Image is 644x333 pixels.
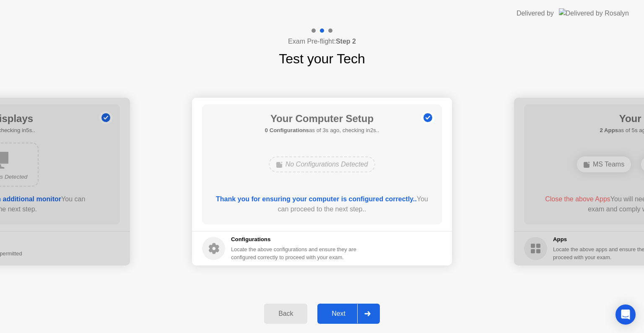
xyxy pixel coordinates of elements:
b: Step 2 [336,38,356,45]
div: You can proceed to the next step.. [214,194,430,214]
h1: Test your Tech [279,49,365,69]
div: Open Intercom Messenger [615,304,636,325]
button: Next [317,304,380,324]
div: Next [320,310,357,317]
b: Thank you for ensuring your computer is configured correctly.. [216,195,417,203]
div: Back [267,310,305,317]
b: 0 Configurations [265,127,309,133]
div: Delivered by [517,8,554,18]
div: Locate the above configurations and ensure they are configured correctly to proceed with your exam. [231,245,358,261]
h5: Configurations [231,235,358,244]
button: Back [264,304,307,324]
h1: Your Computer Setup [265,111,379,126]
h4: Exam Pre-flight: [288,36,356,47]
img: Delivered by Rosalyn [559,8,629,18]
div: No Configurations Detected [269,156,376,172]
h5: as of 3s ago, checking in2s.. [265,126,379,135]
